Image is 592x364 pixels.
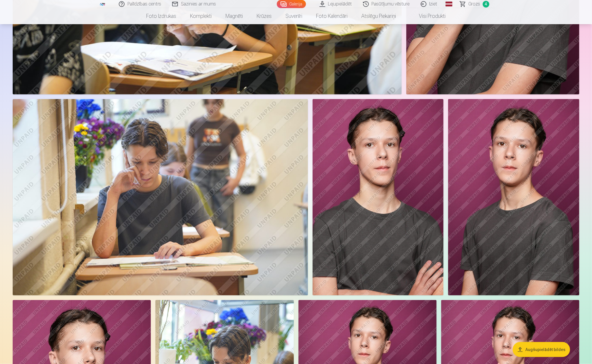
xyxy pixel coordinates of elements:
[355,8,403,24] a: Atslēgu piekariņi
[309,8,355,24] a: Foto kalendāri
[99,2,106,6] img: /fa1
[183,8,219,24] a: Komplekti
[219,8,250,24] a: Magnēti
[279,8,309,24] a: Suvenīri
[469,1,480,7] span: Grozs
[140,8,183,24] a: Foto izdrukas
[250,8,279,24] a: Krūzes
[403,8,453,24] a: Visi produkti
[513,342,570,357] button: Augšupielādēt bildes
[483,1,489,7] span: 4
